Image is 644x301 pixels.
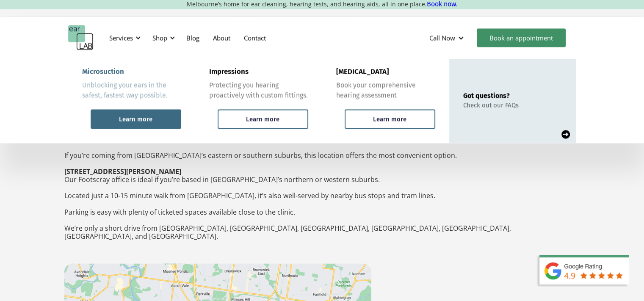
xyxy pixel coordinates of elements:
div: Learn more [119,115,152,123]
a: Contact [237,25,273,50]
div: Book your comprehensive hearing assessment [336,80,435,100]
a: Book an appointment [477,28,566,47]
a: home [68,25,94,50]
a: ImpressionsProtecting you hearing proactively with custom fittings.Learn more [195,59,322,143]
div: [MEDICAL_DATA] [336,67,389,76]
a: MicrosuctionUnblocking your ears in the safest, fastest way possible.Learn more [68,59,195,143]
div: Check out our FAQs [463,101,519,109]
div: Services [109,33,133,42]
div: Call Now [429,33,455,42]
a: Got questions?Check out our FAQs [449,59,576,143]
div: Shop [147,25,177,50]
strong: [STREET_ADDRESS][PERSON_NAME] [64,167,181,176]
div: Unblocking your ears in the safest, fastest way possible. [82,80,181,100]
div: Learn more [246,115,279,123]
div: Impressions [209,67,249,76]
div: Call Now [423,25,473,50]
div: Shop [152,33,167,42]
div: Microsuction [82,67,124,76]
div: Got questions? [463,91,519,99]
a: [MEDICAL_DATA]Book your comprehensive hearing assessmentLearn more [322,59,449,143]
a: About [206,25,237,50]
div: Learn more [373,115,406,123]
a: Blog [180,25,206,50]
p: You can find us in two locations across [GEOGRAPHIC_DATA]. Our Richmond office is conveniently lo... [64,38,580,257]
div: Services [104,25,143,50]
div: Protecting you hearing proactively with custom fittings. [209,80,308,100]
